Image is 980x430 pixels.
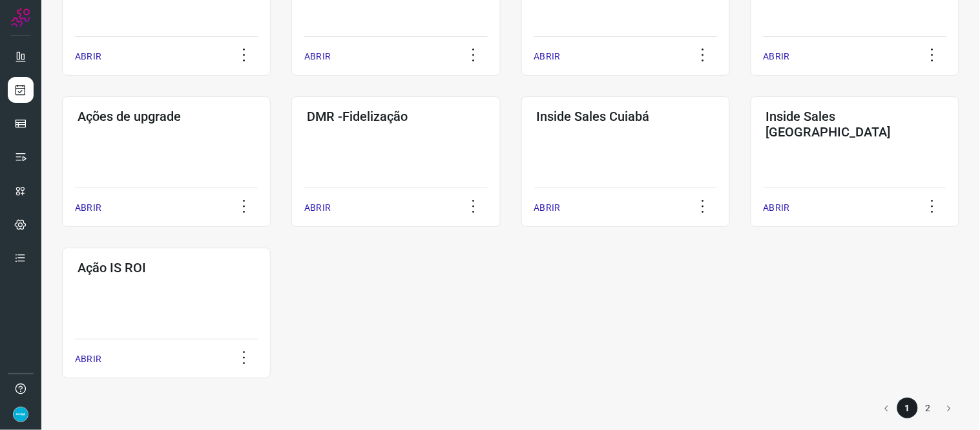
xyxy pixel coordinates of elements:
p: ABRIR [764,201,790,215]
p: ABRIR [534,201,561,215]
p: ABRIR [764,50,790,63]
h3: Ações de upgrade [78,109,255,124]
button: Go to next page [939,398,959,418]
h3: Inside Sales Cuiabá [537,109,714,124]
h3: Inside Sales [GEOGRAPHIC_DATA] [766,109,944,140]
button: Go to previous page [877,398,897,418]
p: ABRIR [304,201,331,215]
h3: Ação IS ROI [78,260,255,275]
img: 86fc21c22a90fb4bae6cb495ded7e8f6.png [13,407,28,422]
p: ABRIR [75,201,101,215]
h3: DMR -Fidelização [307,109,485,124]
li: page 1 [897,398,918,418]
p: ABRIR [75,352,101,366]
p: ABRIR [534,50,561,63]
p: ABRIR [304,50,331,63]
img: Logo [11,8,30,27]
p: ABRIR [75,50,101,63]
li: page 2 [918,398,939,418]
